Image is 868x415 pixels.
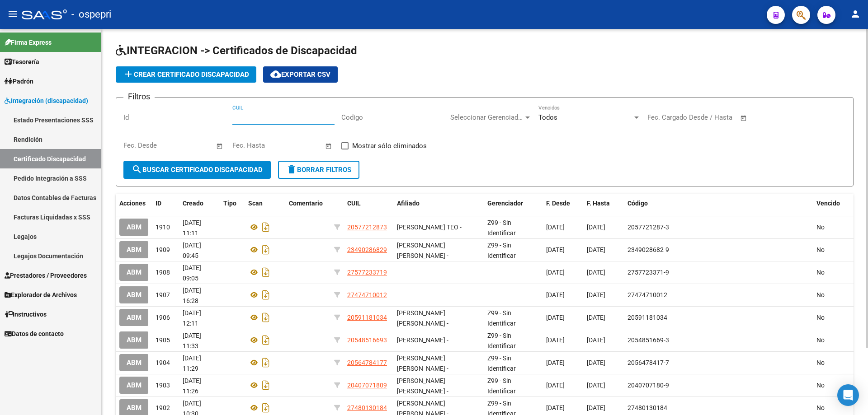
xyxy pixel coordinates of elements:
span: ABM [127,291,142,299]
span: [DATE] 11:26 [183,377,201,395]
span: ID [156,200,161,207]
datatable-header-cell: Código [624,194,813,213]
span: 20577212873 [347,224,387,231]
span: [DATE] [546,269,565,276]
span: 1902 [156,404,170,411]
span: 2054851669-3 [627,336,669,344]
span: Scan [248,200,263,207]
span: 2757723371-9 [627,269,669,276]
input: Start date [123,141,153,149]
datatable-header-cell: ID [152,194,179,213]
span: [DATE] [546,224,565,231]
span: [DATE] 09:05 [183,264,201,282]
span: [DATE] 09:45 [183,242,201,259]
i: Descargar documento [260,378,272,392]
input: Start date [232,141,262,149]
span: No [816,336,825,344]
mat-icon: add [123,69,134,79]
span: Vencido [816,200,840,207]
span: 1907 [156,291,170,298]
span: Gerenciador [487,200,523,207]
span: [PERSON_NAME] [PERSON_NAME] - [397,354,448,372]
span: [DATE] [546,382,565,389]
span: 1905 [156,336,170,344]
span: [DATE] [587,246,605,253]
button: Crear Certificado Discapacidad [116,66,256,83]
datatable-header-cell: F. Hasta [583,194,624,213]
span: [DATE] [546,314,565,321]
span: Todos [538,113,557,121]
datatable-header-cell: Afiliado [393,194,484,213]
button: ABM [119,354,149,371]
span: Exportar CSV [270,70,330,79]
span: 1904 [156,359,170,366]
span: Afiliado [397,200,420,207]
h3: Filtros [123,90,155,103]
button: Open calendar [324,141,334,151]
span: No [816,269,825,276]
span: No [816,404,825,411]
button: ABM [119,331,149,348]
span: INTEGRACION -> Certificados de Discapacidad [116,44,357,57]
button: Exportar CSV [263,66,338,83]
datatable-header-cell: Comentario [285,194,330,213]
mat-icon: menu [7,9,18,19]
span: [DATE] [546,404,565,411]
span: [DATE] [587,314,605,321]
span: Datos de contacto [5,329,64,339]
mat-icon: person [850,9,861,19]
span: 2040707180-9 [627,382,669,389]
span: Firma Express [5,37,52,47]
span: Padrón [5,76,33,86]
i: Descargar documento [260,220,272,234]
span: 1906 [156,314,170,321]
span: [DATE] [587,382,605,389]
span: Prestadores / Proveedores [5,270,87,280]
button: ABM [119,286,149,303]
span: Instructivos [5,309,47,319]
button: ABM [119,309,149,326]
span: Z99 - Sin Identificar [487,377,516,395]
i: Descargar documento [260,288,272,302]
span: [DATE] [587,224,605,231]
span: 20548516693 [347,336,387,344]
span: 1909 [156,246,170,253]
span: Seleccionar Gerenciador [450,113,524,121]
span: [DATE] [587,336,605,344]
span: ABM [127,224,142,232]
datatable-header-cell: Acciones [116,194,152,213]
span: [DATE] [587,359,605,366]
span: [DATE] 11:29 [183,354,201,372]
i: Descargar documento [260,355,272,370]
span: Z99 - Sin Identificar [487,332,516,350]
span: [DATE] [546,359,565,366]
mat-icon: search [132,164,142,175]
span: Z99 - Sin Identificar [487,242,516,259]
mat-icon: delete [286,164,297,175]
button: ABM [119,241,149,258]
span: 2349028682-9 [627,246,669,253]
input: End date [270,141,314,149]
span: Tesorería [5,57,39,67]
span: 1910 [156,224,170,231]
span: [DATE] 11:11 [183,219,201,237]
span: Crear Certificado Discapacidad [123,70,249,79]
span: 1908 [156,269,170,276]
span: No [816,314,825,321]
span: Explorador de Archivos [5,290,77,300]
span: No [816,246,825,253]
div: Open Intercom Messenger [837,384,859,406]
span: - ospepri [71,5,111,24]
button: ABM [119,219,149,235]
span: Acciones [119,200,146,207]
button: Open calendar [215,141,225,151]
span: 27480130184 [627,404,667,411]
span: 20564784177 [347,359,387,366]
span: ABM [127,404,142,412]
i: Descargar documento [260,310,272,325]
span: 20407071809 [347,382,387,389]
span: [DATE] [546,291,565,298]
span: No [816,382,825,389]
button: ABM [119,377,149,393]
span: [PERSON_NAME] TEO - [397,224,462,231]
